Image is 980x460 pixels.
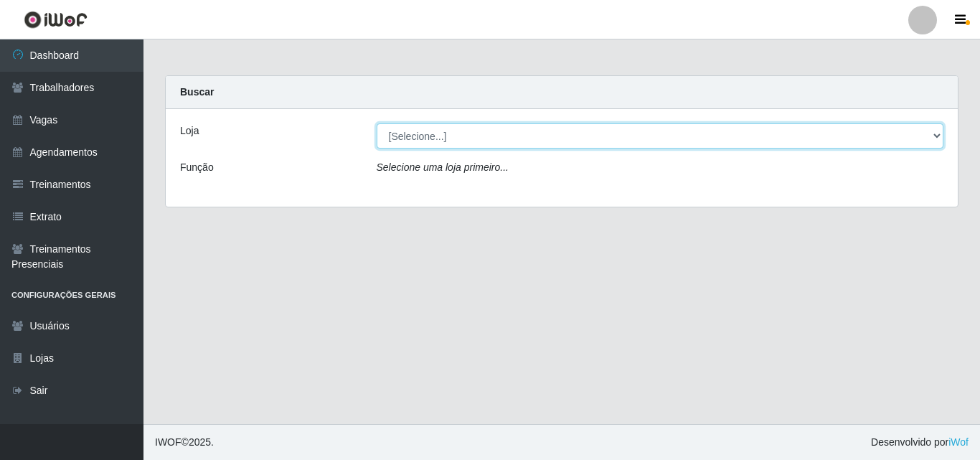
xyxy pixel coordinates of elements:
[155,436,182,448] span: IWOF
[871,435,969,450] span: Desenvolvido por
[180,123,199,139] label: Loja
[180,86,214,98] strong: Buscar
[377,161,509,173] i: Selecione uma loja primeiro...
[24,11,88,29] img: CoreUI Logo
[180,160,214,175] label: Função
[155,435,214,450] span: © 2025 .
[948,436,969,448] a: iWof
